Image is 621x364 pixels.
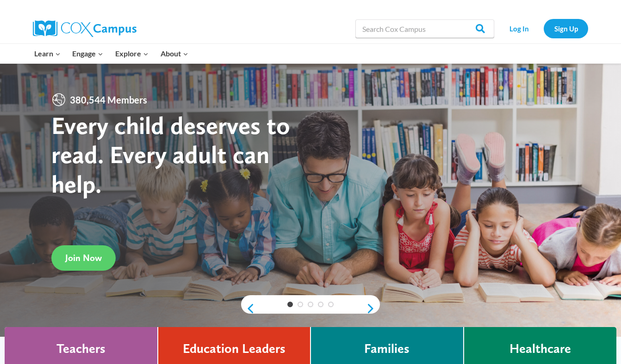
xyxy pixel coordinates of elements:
[499,19,539,38] a: Log In
[51,245,116,271] a: Join Now
[241,303,255,314] a: previous
[318,302,323,307] a: 4
[183,341,286,357] h4: Education Leaders
[544,19,588,38] a: Sign Up
[509,341,571,357] h4: Healthcare
[364,341,410,357] h4: Families
[241,299,380,318] div: content slider buttons
[366,303,380,314] a: next
[287,302,293,307] a: 1
[65,252,102,263] span: Join Now
[499,19,588,38] nav: Secondary Navigation
[56,341,106,357] h4: Teachers
[355,19,494,38] input: Search Cox Campus
[33,20,137,37] img: Cox Campus
[298,302,303,307] a: 2
[51,110,290,199] strong: Every child deserves to read. Every adult can help.
[28,44,194,63] nav: Primary Navigation
[115,48,149,60] span: Explore
[328,302,334,307] a: 5
[308,302,313,307] a: 3
[66,92,151,107] span: 380,544 Members
[72,48,103,60] span: Engage
[161,48,188,60] span: About
[34,48,61,60] span: Learn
